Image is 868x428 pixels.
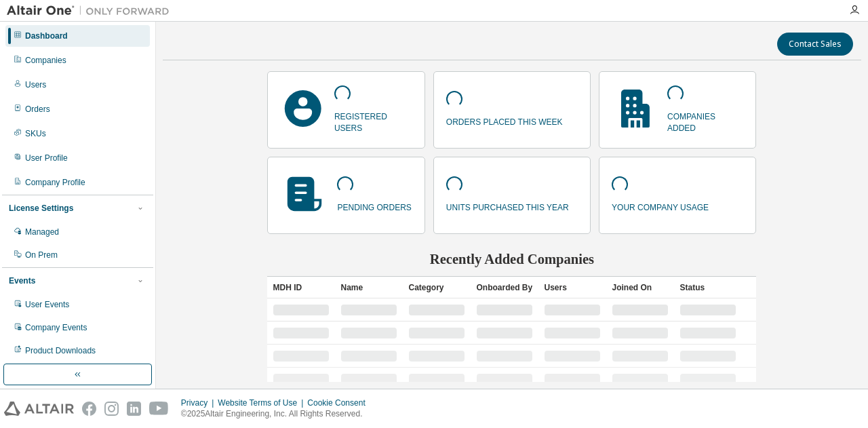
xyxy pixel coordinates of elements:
div: Name [340,277,397,298]
p: pending orders [337,198,411,214]
div: Status [679,277,736,298]
img: youtube.svg [149,402,169,416]
div: Dashboard [25,31,68,41]
div: User Profile [25,153,68,163]
p: companies added [667,107,743,134]
div: License Settings [9,203,73,214]
p: registered users [334,107,412,134]
div: Website Terms of Use [218,397,307,408]
div: Users [25,79,46,90]
div: Managed [25,227,59,237]
div: Events [9,275,35,286]
div: On Prem [25,250,58,260]
img: linkedin.svg [127,402,141,416]
div: Orders [25,104,50,115]
h2: Recently Added Companies [267,250,756,268]
img: altair_logo.svg [4,402,74,416]
div: Joined On [612,277,669,298]
p: your company usage [612,198,709,214]
div: Cookie Consent [307,397,373,408]
div: User Events [25,299,69,310]
img: Altair One [7,4,176,18]
div: Company Events [25,322,87,333]
img: facebook.svg [82,402,96,416]
img: instagram.svg [104,402,119,416]
div: Category [408,277,465,298]
div: Onboarded By [476,277,533,298]
div: SKUs [25,128,46,139]
div: Privacy [181,397,218,408]
div: Product Downloads [25,345,96,356]
div: Company Profile [25,177,85,188]
div: Users [544,277,601,298]
div: Companies [25,55,66,66]
p: units purchased this year [446,198,569,214]
p: © 2025 Altair Engineering, Inc. All Rights Reserved. [181,408,374,420]
p: orders placed this week [446,113,563,128]
div: MDH ID [273,277,330,298]
button: Contact Sales [777,33,853,56]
